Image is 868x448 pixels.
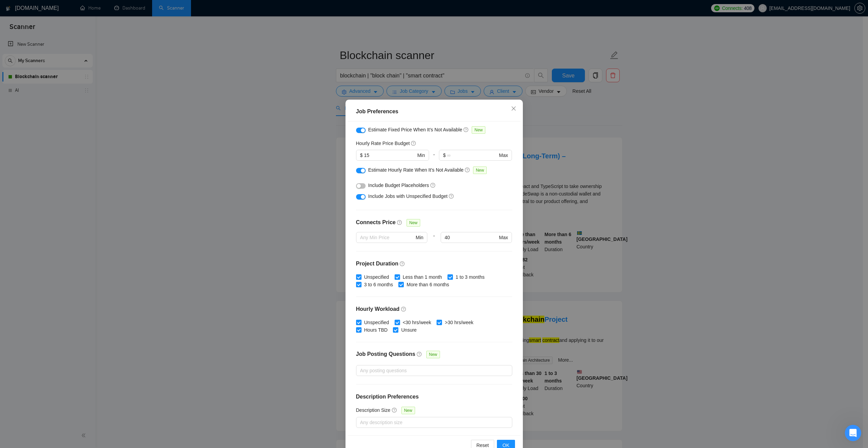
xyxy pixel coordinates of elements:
input: ∞ [447,151,498,159]
h4: Connects Price [356,218,396,227]
span: Unsure [398,326,419,334]
span: New [407,219,420,227]
span: <30 hrs/week [400,319,434,326]
input: 0 [364,151,416,159]
span: question-circle [464,127,469,132]
span: Min [416,234,424,241]
span: close [511,106,516,111]
span: New [472,126,485,134]
iframe: Intercom live chat [845,425,861,441]
span: Max [499,234,508,241]
span: Hours TBD [362,326,391,334]
input: Any Min Price [360,234,414,241]
span: $ [443,151,446,159]
span: Max [499,151,508,159]
h4: Hourly Workload [356,305,512,313]
span: question-circle [411,141,416,146]
span: question-circle [465,167,470,173]
span: New [401,407,415,414]
span: Estimate Fixed Price When It’s Not Available [368,127,462,132]
span: Unspecified [362,273,392,281]
h5: Hourly Rate Price Budget [356,140,410,147]
span: New [426,351,440,358]
span: Less than 1 month [400,273,445,281]
span: question-circle [397,220,402,225]
span: Estimate Hourly Rate When It’s Not Available [368,167,464,173]
span: question-circle [400,261,405,266]
span: Include Jobs with Unspecified Budget [368,193,448,199]
span: New [473,167,487,174]
div: - [427,232,440,251]
span: 3 to 6 months [362,281,396,288]
div: - [429,150,439,166]
h4: Job Posting Questions [356,350,415,358]
span: More than 6 months [404,281,452,288]
h4: Project Duration [356,260,512,268]
span: question-circle [430,183,436,188]
button: Close [504,100,523,118]
span: Min [417,151,425,159]
span: question-circle [392,407,397,413]
span: question-circle [401,306,407,312]
span: Unspecified [362,319,392,326]
span: $ [360,151,363,159]
span: 1 to 3 months [453,273,487,281]
h5: Description Size [356,406,391,414]
h4: Description Preferences [356,393,512,401]
div: Job Preferences [356,107,512,116]
input: Any Max Price [445,234,498,241]
span: >30 hrs/week [442,319,476,326]
span: Include Budget Placeholders [368,183,429,188]
span: question-circle [417,351,422,357]
span: question-circle [449,193,454,199]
